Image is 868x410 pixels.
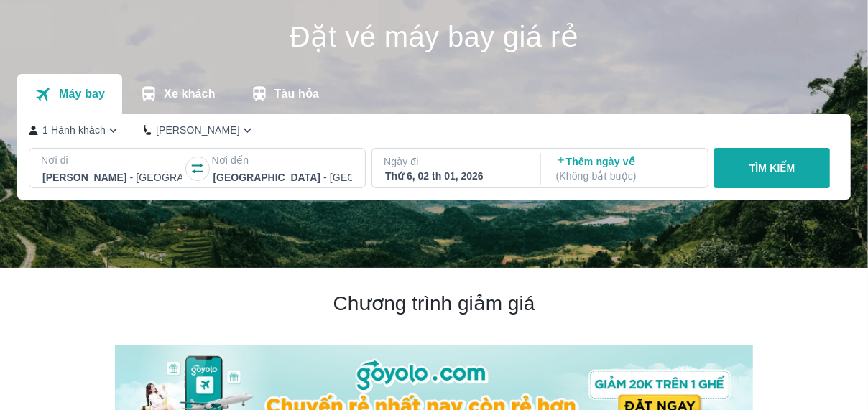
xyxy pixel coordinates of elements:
p: 1 Hành khách [42,123,106,137]
p: Xe khách [164,87,215,101]
h2: Chương trình giảm giá [115,291,753,317]
p: Thêm ngày về [556,154,696,183]
button: TÌM KIẾM [714,148,830,188]
p: [PERSON_NAME] [156,123,240,137]
p: Ngày đi [384,154,526,169]
p: TÌM KIẾM [749,161,795,175]
div: transportation tabs [17,74,336,114]
button: 1 Hành khách [29,123,121,138]
p: Máy bay [59,87,105,101]
p: Nơi đi [41,153,183,167]
p: Nơi đến [211,153,354,167]
h1: Đặt vé máy bay giá rẻ [17,22,851,51]
p: ( Không bắt buộc ) [556,169,696,183]
button: [PERSON_NAME] [144,123,255,138]
p: Tàu hỏa [274,87,320,101]
div: Thứ 6, 02 th 01, 2026 [385,169,525,183]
